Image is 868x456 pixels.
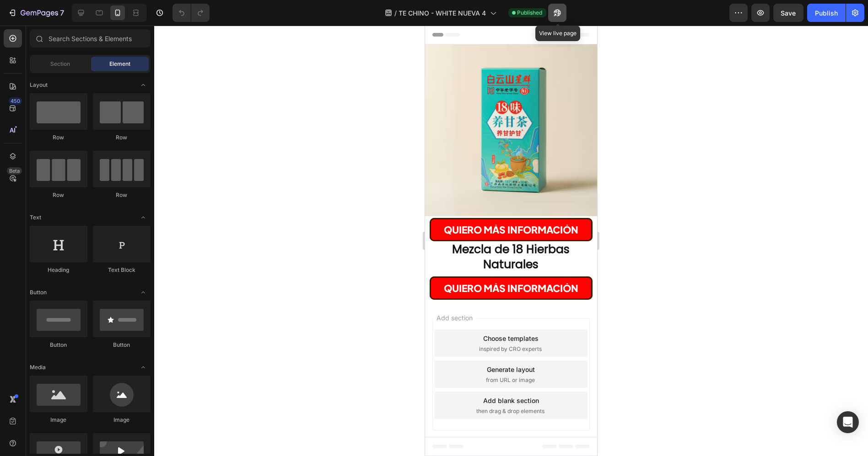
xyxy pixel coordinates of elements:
div: Image [30,416,87,424]
div: Button [30,341,87,349]
span: Toggle open [136,285,151,300]
span: Element [109,60,130,68]
span: Section [51,60,70,68]
span: Button [30,288,47,297]
span: Text [30,213,41,222]
div: Publish [815,8,838,18]
span: Toggle open [136,78,151,92]
div: Beta [7,167,22,175]
span: Layout [30,81,48,89]
div: Row [93,133,151,142]
span: Save [781,9,796,17]
div: Open Intercom Messenger [837,411,859,433]
div: Row [93,191,151,199]
span: / [395,8,397,18]
p: 7 [60,7,64,18]
span: TE CHINO - WHITE NUEVA 4 [399,8,486,18]
div: Undo/Redo [173,4,210,22]
div: Row [30,191,87,199]
div: Button [93,341,151,349]
button: Save [773,4,803,22]
div: Text Block [93,266,151,274]
div: Heading [30,266,87,274]
iframe: Design area [425,26,597,456]
input: Search Sections & Elements [30,29,151,48]
button: 7 [4,4,68,22]
span: Media [30,363,46,371]
span: Published [518,9,543,17]
div: Image [93,416,151,424]
div: Row [30,133,87,142]
div: 450 [9,97,22,105]
span: Toggle open [136,210,151,225]
button: Publish [807,4,846,22]
span: Toggle open [136,360,151,375]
